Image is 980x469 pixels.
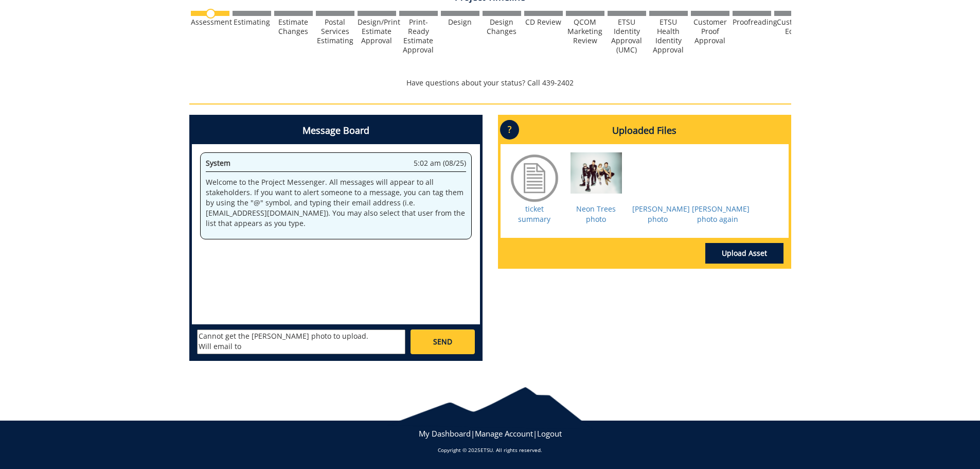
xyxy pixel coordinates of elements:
div: ETSU Identity Approval (UMC) [608,18,646,55]
textarea: messageToSend [197,329,405,354]
div: ETSU Health Identity Approval [649,18,688,55]
a: ETSU [480,446,493,454]
div: Assessment [191,18,229,27]
a: My Dashboard [419,428,471,439]
a: Manage Account [475,428,533,439]
div: Proofreading [733,18,771,27]
img: no [206,9,216,19]
div: Estimating [233,18,271,27]
div: Design/Print Estimate Approval [358,18,396,45]
span: 5:02 am (08/25) [414,158,466,168]
a: Neon Trees photo [576,204,616,224]
a: Upload Asset [705,243,783,264]
div: Design [441,18,479,27]
div: CD Review [524,18,563,27]
a: ticket summary [518,204,550,224]
span: System [206,158,230,168]
p: Have questions about your status? Call 439-2402 [189,78,791,88]
div: QCOM Marketing Review [566,18,604,45]
div: Design Changes [483,18,521,36]
span: SEND [433,337,452,347]
div: Print-Ready Estimate Approval [399,18,438,55]
p: ? [500,120,519,140]
a: SEND [411,329,474,354]
div: Postal Services Estimating [316,18,354,45]
a: Logout [537,428,562,439]
div: Customer Edits [774,18,813,36]
div: Estimate Changes [274,18,313,36]
h4: Uploaded Files [501,117,789,144]
h4: Message Board [192,117,480,144]
a: [PERSON_NAME] photo again [692,204,750,224]
div: Customer Proof Approval [691,18,729,45]
p: Welcome to the Project Messenger. All messages will appear to all stakeholders. If you want to al... [206,177,466,229]
a: [PERSON_NAME] photo [632,204,690,224]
